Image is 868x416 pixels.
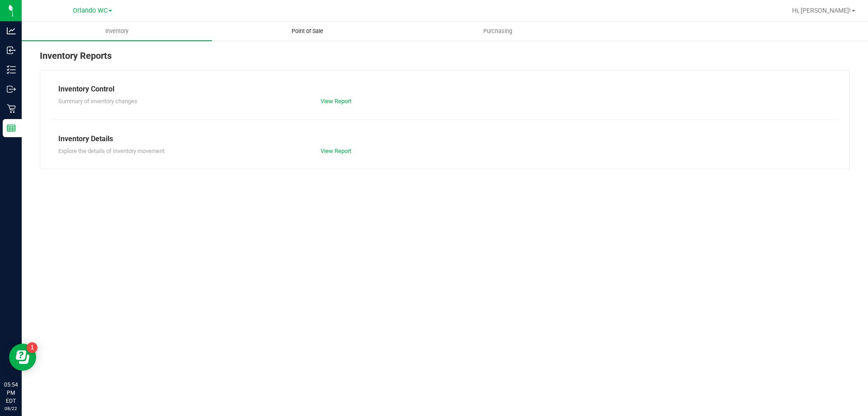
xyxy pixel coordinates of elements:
[27,342,38,353] iframe: Resource center unread badge
[321,98,351,105] a: View Report
[471,27,524,35] span: Purchasing
[7,65,16,74] inline-svg: Inventory
[7,46,16,55] inline-svg: Inbound
[73,7,108,14] span: Orlando WC
[792,7,851,14] span: Hi, [PERSON_NAME]!
[212,22,402,41] a: Point of Sale
[7,104,16,113] inline-svg: Retail
[58,84,831,95] div: Inventory Control
[22,22,212,41] a: Inventory
[9,344,36,371] iframe: Resource center
[58,134,831,144] div: Inventory Details
[4,405,18,412] p: 08/22
[58,98,137,105] span: Summary of inventory changes
[58,148,165,154] span: Explore the details of inventory movement
[321,148,351,154] a: View Report
[40,49,850,70] div: Inventory Reports
[7,85,16,94] inline-svg: Outbound
[7,124,16,133] inline-svg: Reports
[402,22,593,41] a: Purchasing
[279,27,335,35] span: Point of Sale
[93,27,141,35] span: Inventory
[7,26,16,35] inline-svg: Analytics
[4,381,18,405] p: 05:54 PM EDT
